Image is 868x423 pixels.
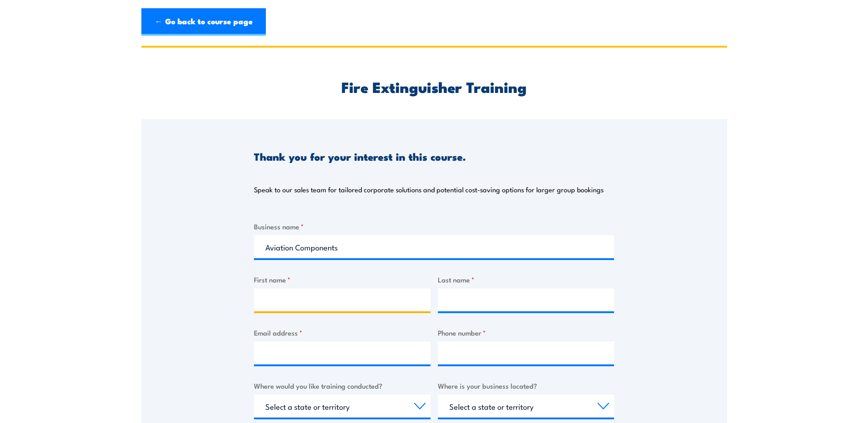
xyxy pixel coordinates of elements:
label: Last name [438,274,615,285]
h2: Fire Extinguisher Training [254,80,614,93]
label: Business name [254,221,614,232]
label: Email address [254,327,431,338]
h3: Thank you for your interest in this course. [254,151,466,162]
label: Phone number [438,327,615,338]
a: ← Go back to course page [141,8,266,36]
p: Speak to our sales team for tailored corporate solutions and potential cost-saving options for la... [254,185,604,194]
label: Where is your business located? [438,380,615,391]
label: Where would you like training conducted? [254,380,431,391]
label: First name [254,274,431,285]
